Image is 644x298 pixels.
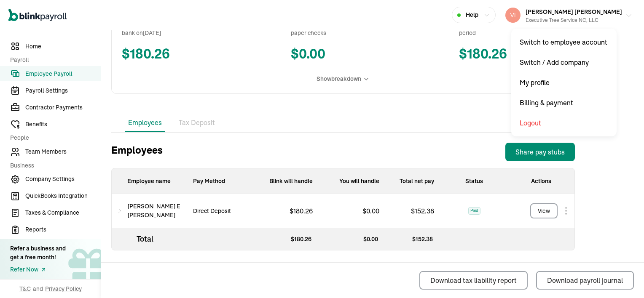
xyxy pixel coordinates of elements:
[507,168,574,194] div: Actions
[547,275,623,285] div: Download payroll journal
[515,32,613,52] div: Switch to employee account
[253,168,319,194] p: Blink will handle
[319,168,386,194] div: You will handle
[441,168,507,194] div: Status
[526,8,622,16] span: [PERSON_NAME] [PERSON_NAME]
[186,168,253,194] p: Pay Method
[515,93,613,113] div: Billing & payment
[515,113,613,133] div: Logout
[430,275,517,285] div: Download tax liability report
[466,11,478,19] span: Help
[602,258,644,298] iframe: Chat Widget
[8,3,67,27] nav: Global
[386,168,441,194] div: Total net pay
[526,16,622,24] div: Executive Tree Service NC, LLC
[515,52,613,72] div: Switch / Add company
[112,168,186,194] p: Employee name
[515,72,613,93] div: My profile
